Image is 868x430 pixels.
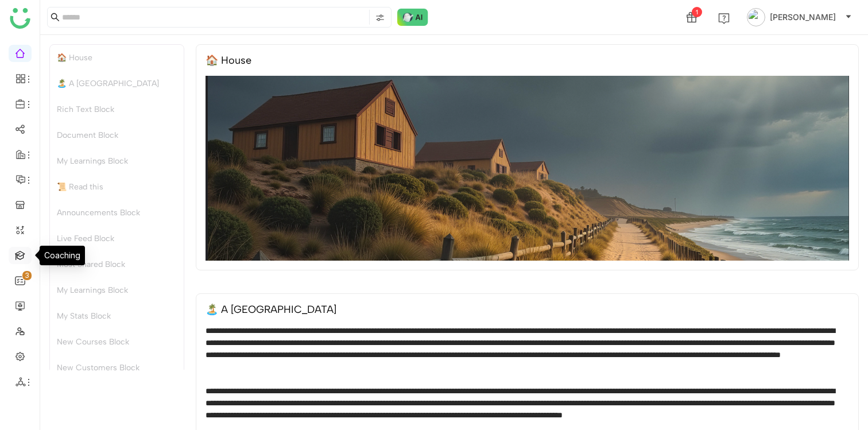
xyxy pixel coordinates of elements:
[50,226,184,251] div: Live Feed Block
[50,200,184,226] div: Announcements Block
[50,329,184,355] div: New Courses Block
[50,96,184,122] div: Rich Text Block
[50,148,184,174] div: My Learnings Block
[692,7,702,17] div: 1
[50,71,184,96] div: 🏝️ A [GEOGRAPHIC_DATA]
[50,355,184,381] div: New Customers Block
[25,270,29,281] p: 3
[770,11,836,24] span: [PERSON_NAME]
[206,54,251,67] div: 🏠 House
[40,246,85,265] div: Coaching
[718,13,730,24] img: help.svg
[50,251,184,277] div: Most Shared Block
[50,174,184,200] div: 📜 Read this
[22,271,32,280] nz-badge-sup: 3
[375,13,385,22] img: search-type.svg
[50,122,184,148] div: Document Block
[50,45,184,71] div: 🏠 House
[397,9,428,26] img: ask-buddy-normal.svg
[50,303,184,329] div: My Stats Block
[206,76,849,261] img: 68553b2292361c547d91f02a
[206,303,336,316] div: 🏝️ A [GEOGRAPHIC_DATA]
[50,277,184,303] div: My Learnings Block
[10,8,30,29] img: logo
[747,8,765,26] img: avatar
[745,8,854,26] button: [PERSON_NAME]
